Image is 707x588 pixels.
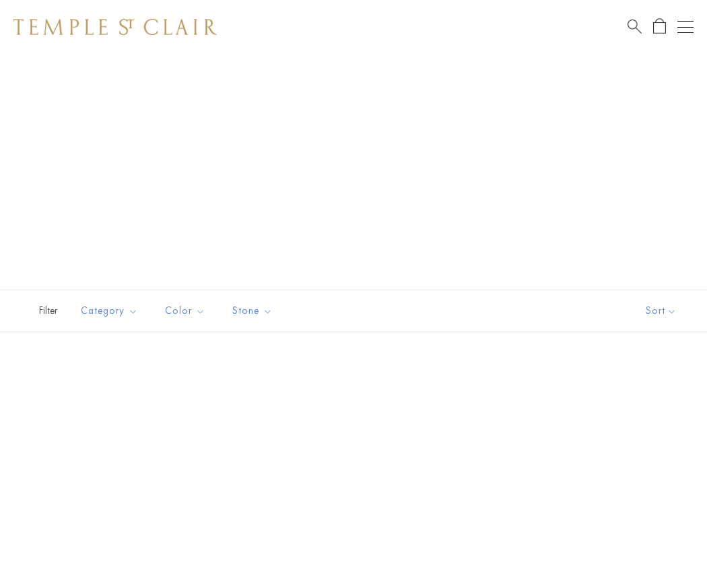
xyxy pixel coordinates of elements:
span: Color [158,302,215,319]
a: Open Shopping Bag [653,18,666,35]
span: Stone [226,302,283,319]
button: Color [155,296,215,326]
span: Category [74,302,148,319]
button: Show sort by [615,290,707,331]
button: Category [71,296,148,326]
button: Open navigation [677,19,694,35]
img: Temple St. Clair [13,19,217,35]
a: Search [628,18,642,35]
button: Stone [222,296,283,326]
